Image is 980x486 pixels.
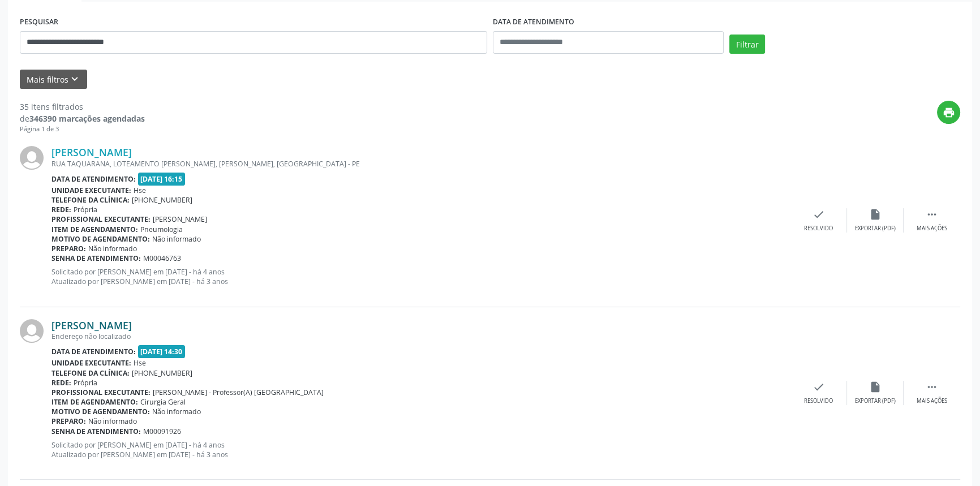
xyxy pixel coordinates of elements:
span: [PHONE_NUMBER] [132,195,192,205]
span: Não informado [88,244,137,253]
b: Telefone da clínica: [51,195,130,205]
b: Preparo: [51,416,86,426]
b: Motivo de agendamento: [51,234,150,244]
b: Item de agendamento: [51,225,138,234]
div: 35 itens filtrados [20,101,145,113]
b: Telefone da clínica: [51,368,130,378]
div: RUA TAQUARANA, LOTEAMENTO [PERSON_NAME], [PERSON_NAME], [GEOGRAPHIC_DATA] - PE [51,159,790,169]
b: Unidade executante: [51,358,131,368]
p: Solicitado por [PERSON_NAME] em [DATE] - há 4 anos Atualizado por [PERSON_NAME] em [DATE] - há 3 ... [51,440,790,459]
label: DATA DE ATENDIMENTO [493,14,574,31]
a: [PERSON_NAME] [51,146,132,158]
span: [DATE] 14:30 [138,345,186,358]
p: Solicitado por [PERSON_NAME] em [DATE] - há 4 anos Atualizado por [PERSON_NAME] em [DATE] - há 3 ... [51,267,790,286]
i: print [943,106,955,119]
img: img [20,319,44,343]
b: Senha de atendimento: [51,253,141,263]
div: Exportar (PDF) [855,397,896,405]
b: Profissional executante: [51,388,151,397]
b: Item de agendamento: [51,397,138,407]
span: [PHONE_NUMBER] [132,368,192,378]
span: Não informado [152,234,201,244]
i: check [813,381,825,393]
span: Não informado [152,407,201,416]
span: [PERSON_NAME] [153,214,207,224]
button: Filtrar [729,35,765,54]
i: check [813,208,825,221]
i:  [926,381,938,393]
div: Endereço não localizado [51,332,790,341]
div: Resolvido [804,397,833,405]
div: Página 1 de 3 [20,124,145,134]
i: insert_drive_file [869,381,882,393]
button: print [937,101,960,124]
div: Mais ações [917,397,947,405]
div: Resolvido [804,225,833,233]
b: Rede: [51,205,71,214]
div: Exportar (PDF) [855,225,896,233]
i:  [926,208,938,221]
span: Pneumologia [140,225,183,234]
div: de [20,113,145,124]
div: Mais ações [917,225,947,233]
button: Mais filtroskeyboard_arrow_down [20,70,87,89]
a: [PERSON_NAME] [51,319,132,332]
img: img [20,146,44,170]
span: Não informado [88,416,137,426]
b: Rede: [51,378,71,388]
span: [DATE] 16:15 [138,173,186,186]
span: Hse [134,186,146,195]
label: PESQUISAR [20,14,58,31]
span: M00046763 [143,253,181,263]
b: Preparo: [51,244,86,253]
span: Própria [74,205,97,214]
i: insert_drive_file [869,208,882,221]
b: Unidade executante: [51,186,131,195]
b: Motivo de agendamento: [51,407,150,416]
span: Cirurgia Geral [140,397,186,407]
b: Data de atendimento: [51,174,136,184]
i: keyboard_arrow_down [68,73,81,85]
span: [PERSON_NAME] - Professor(A) [GEOGRAPHIC_DATA] [153,388,324,397]
b: Data de atendimento: [51,347,136,356]
span: M00091926 [143,427,181,436]
span: Própria [74,378,97,388]
b: Senha de atendimento: [51,427,141,436]
b: Profissional executante: [51,214,151,224]
span: Hse [134,358,146,368]
strong: 346390 marcações agendadas [29,113,145,124]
